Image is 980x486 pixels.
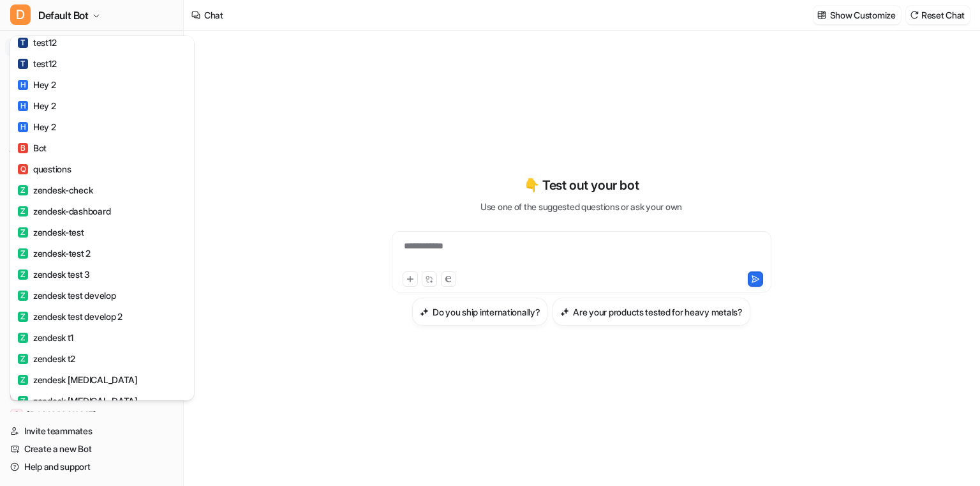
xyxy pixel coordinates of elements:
[18,268,90,281] div: zendesk test 3
[18,352,75,365] div: zendesk t2
[10,4,31,25] span: D
[18,164,28,174] span: Q
[18,312,28,322] span: Z
[18,225,84,239] div: zendesk-test
[18,80,28,90] span: H
[18,204,110,218] div: zendesk-dashboard
[18,291,28,301] span: Z
[18,57,56,70] div: test12
[18,36,56,49] div: test12
[18,289,115,302] div: zendesk test develop
[38,6,89,24] span: Default Bot
[18,333,28,343] span: Z
[18,310,122,323] div: zendesk test develop 2
[18,38,28,48] span: T
[18,120,56,133] div: Hey 2
[18,99,56,112] div: Hey 2
[18,206,28,216] span: Z
[18,227,28,238] span: Z
[18,141,47,155] div: Bot
[18,394,138,407] div: zendesk [MEDICAL_DATA]
[18,248,28,259] span: Z
[10,36,194,400] div: DDefault Bot
[18,373,138,386] div: zendesk [MEDICAL_DATA]
[18,122,28,132] span: H
[18,143,28,153] span: B
[18,78,56,91] div: Hey 2
[18,101,28,111] span: H
[18,162,71,176] div: questions
[18,183,93,197] div: zendesk-check
[18,185,28,195] span: Z
[18,270,28,280] span: Z
[18,331,73,344] div: zendesk t1
[18,247,91,260] div: zendesk-test 2
[18,59,28,69] span: T
[18,354,28,364] span: Z
[18,396,28,406] span: Z
[18,375,28,385] span: Z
